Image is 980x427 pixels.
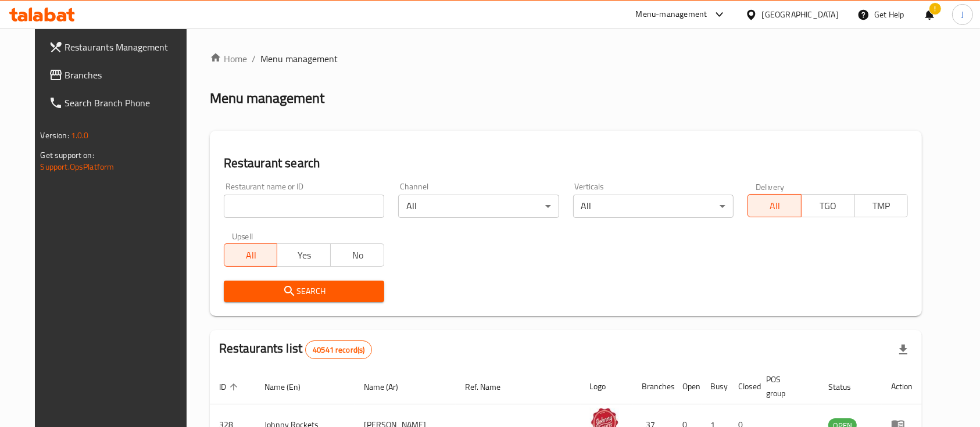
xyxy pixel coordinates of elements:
button: TGO [801,194,855,217]
span: 1.0.0 [71,128,89,143]
button: No [330,243,384,267]
th: Logo [581,369,633,404]
th: Action [882,369,922,404]
span: Version: [41,128,69,143]
span: All [229,247,273,264]
th: Branches [633,369,674,404]
span: Search [233,284,375,299]
span: TGO [806,198,850,214]
span: Menu management [260,52,338,66]
button: Search [224,281,384,302]
th: Open [674,369,702,404]
div: [GEOGRAPHIC_DATA] [762,8,839,21]
a: Support.OpsPlatform [41,159,115,174]
div: Export file [889,336,917,364]
span: Status [828,380,866,394]
div: All [398,195,559,218]
span: Name (En) [264,380,316,394]
button: Yes [277,243,331,267]
th: Closed [729,369,757,404]
nav: breadcrumb [210,52,922,66]
span: Restaurants Management [65,40,189,54]
span: Search Branch Phone [65,96,189,110]
span: Branches [65,68,189,82]
label: Delivery [756,182,785,191]
div: All [573,195,734,218]
span: All [753,198,797,214]
span: Yes [282,247,326,264]
span: J [961,8,964,21]
label: Upsell [232,232,253,240]
span: TMP [860,198,904,214]
h2: Menu management [210,89,324,107]
span: 40541 record(s) [306,345,371,356]
button: TMP [854,194,909,217]
button: All [747,194,802,217]
input: Search for restaurant name or ID.. [224,195,384,218]
span: Name (Ar) [364,380,413,394]
a: Home [210,52,247,66]
th: Busy [702,369,729,404]
span: No [335,247,380,264]
h2: Restaurant search [224,155,909,172]
h2: Restaurants list [219,340,373,359]
div: Menu-management [636,8,707,21]
span: POS group [767,372,806,400]
a: Branches [40,61,199,89]
a: Restaurants Management [40,33,199,61]
div: Total records count [305,340,372,359]
button: All [224,243,278,267]
li: / [252,52,256,66]
span: Get support on: [41,148,94,163]
span: ID [219,380,241,394]
a: Search Branch Phone [40,89,199,117]
span: Ref. Name [465,380,516,394]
